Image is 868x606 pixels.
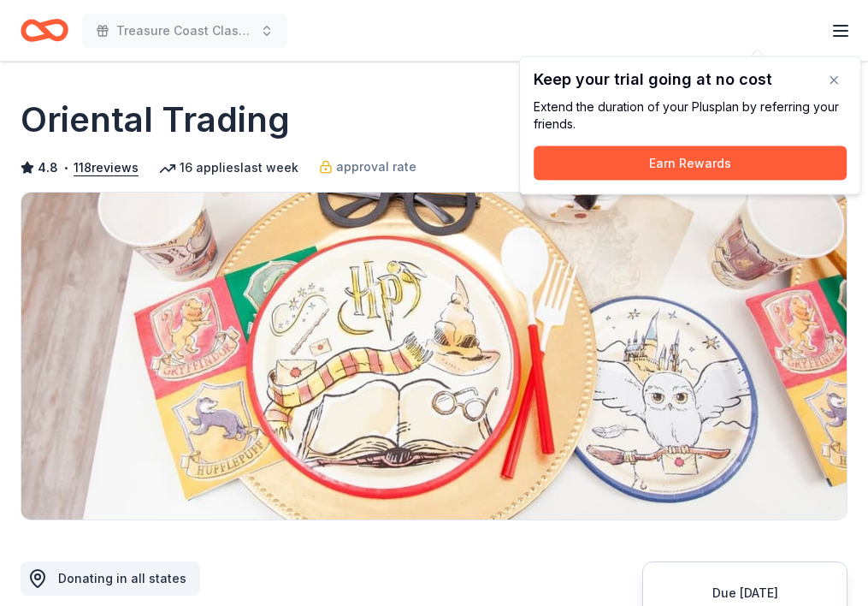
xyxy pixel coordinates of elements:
span: approval rate [336,157,416,177]
a: approval rate [319,157,416,177]
h1: Oriental Trading [21,96,290,144]
button: Earn Rewards [534,146,847,181]
div: Keep your trial going at no cost [534,71,847,88]
span: Treasure Coast Classical Academy Casino Night [116,21,253,41]
div: Due [DATE] [664,583,826,603]
div: 16 applies last week [159,157,298,178]
button: 118reviews [74,157,139,178]
div: Extend the duration of your Plus plan by referring your friends. [534,98,847,133]
span: 4.8 [38,157,58,178]
button: Treasure Coast Classical Academy Casino Night [82,14,287,48]
img: Image for Oriental Trading [21,193,847,520]
a: Home [21,10,68,50]
span: Donating in all states [58,571,186,585]
span: • [63,161,69,175]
